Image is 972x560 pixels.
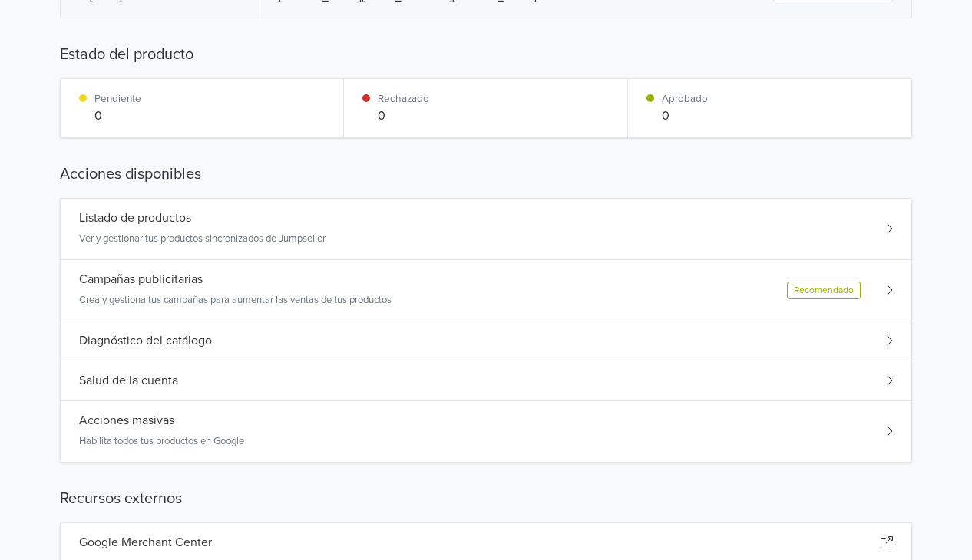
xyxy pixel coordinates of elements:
[79,293,392,308] p: Crea y gestiona tus campañas para aumentar las ventas de tus productos
[79,232,326,247] p: Ver y gestionar tus productos sincronizados de Jumpseller
[61,260,911,321] div: Campañas publicitariasCrea y gestiona tus campañas para aumentar las ventas de tus productosRecom...
[61,321,911,361] div: Diagnóstico del catálogo
[61,79,344,137] div: Pendiente0
[79,211,191,226] h5: Listado de productos
[79,374,178,388] h5: Salud de la cuenta
[60,43,912,66] h5: Estado del producto
[787,282,861,299] div: Recomendado
[79,535,212,550] h5: Google Merchant Center
[60,163,912,186] h5: Acciones disponibles
[628,79,911,137] div: Aprobado0
[378,107,429,125] p: 0
[79,434,244,450] p: Habilita todos tus productos en Google
[662,107,708,125] p: 0
[344,79,627,137] div: Rechazado0
[662,91,708,107] p: Aprobado
[61,199,911,260] div: Listado de productosVer y gestionar tus productos sincronizados de Jumpseller
[79,334,212,348] h5: Diagnóstico del catálogo
[61,401,911,462] div: Acciones masivasHabilita todos tus productos en Google
[94,107,141,125] p: 0
[60,487,912,510] h5: Recursos externos
[378,91,429,107] p: Rechazado
[61,361,911,401] div: Salud de la cuenta
[79,272,203,287] h5: Campañas publicitarias
[94,91,141,107] p: Pendiente
[79,413,174,428] h5: Acciones masivas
